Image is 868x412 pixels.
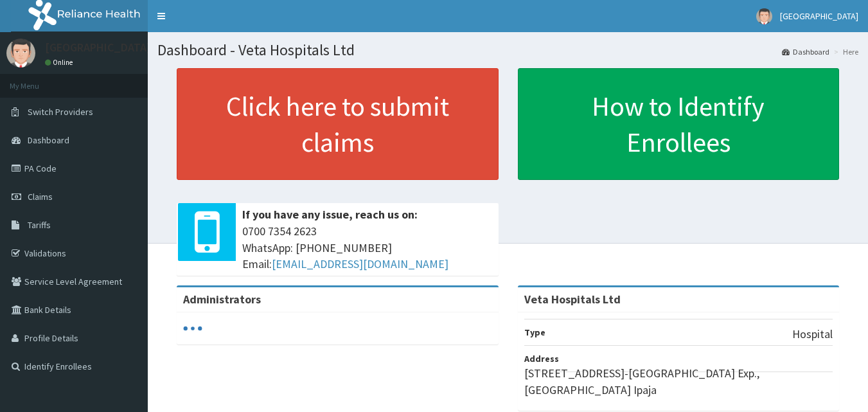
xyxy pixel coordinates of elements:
[242,223,492,273] span: 0700 7354 2623 WhatsApp: [PHONE_NUMBER] Email:
[45,42,151,53] p: [GEOGRAPHIC_DATA]
[792,326,833,343] p: Hospital
[242,207,418,222] b: If you have any issue, reach us on:
[272,256,448,271] a: [EMAIL_ADDRESS][DOMAIN_NAME]
[28,134,69,146] span: Dashboard
[756,8,772,24] img: User Image
[28,106,93,118] span: Switch Providers
[524,292,621,307] strong: Veta Hospitals Ltd
[45,58,76,67] a: Online
[6,39,35,67] img: User Image
[177,68,499,180] a: Click here to submit claims
[831,46,858,57] li: Here
[780,10,858,22] span: [GEOGRAPHIC_DATA]
[183,319,202,338] svg: audio-loading
[524,353,559,364] b: Address
[28,219,51,231] span: Tariffs
[183,292,261,307] b: Administrators
[524,365,833,398] p: [STREET_ADDRESS]-[GEOGRAPHIC_DATA] Exp., [GEOGRAPHIC_DATA] Ipaja
[782,46,829,57] a: Dashboard
[524,327,545,338] b: Type
[28,191,53,202] span: Claims
[157,42,858,58] h1: Dashboard - Veta Hospitals Ltd
[518,68,840,180] a: How to Identify Enrollees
